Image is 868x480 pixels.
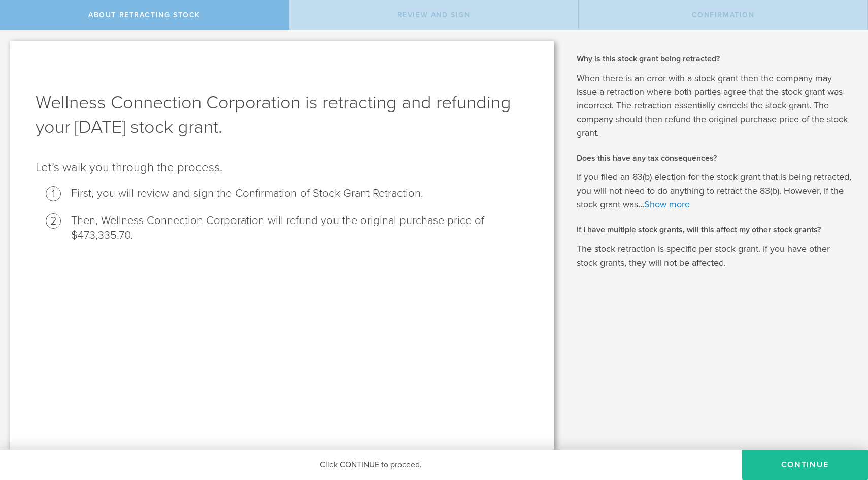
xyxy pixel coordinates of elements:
[577,71,853,140] p: When there is an error with a stock grant then the company may issue a retraction where both part...
[644,199,690,210] a: Show more
[71,213,529,243] li: Then, Wellness Connection Corporation will refund you the original purchase price of $473,335.70.
[88,11,201,19] span: About Retracting Stock
[742,450,868,480] button: Continue
[577,53,853,64] h2: Why is this stock grant being retracted?
[397,11,471,19] span: Review and Sign
[577,224,853,235] h2: If I have multiple stock grants, will this affect my other stock grants?
[36,91,529,139] h1: Wellness Connection Corporation is retracting and refunding your [DATE] stock grant.
[692,11,755,19] span: Confirmation
[577,242,853,270] p: The stock retraction is specific per stock grant. If you have other stock grants, they will not b...
[36,160,529,176] p: Let’s walk you through the process.
[577,170,853,211] p: If you filed an 83(b) election for the stock grant that is being retracted, you will not need to ...
[71,186,529,201] li: First, you will review and sign the Confirmation of Stock Grant Retraction.
[577,153,853,164] h2: Does this have any tax consequences?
